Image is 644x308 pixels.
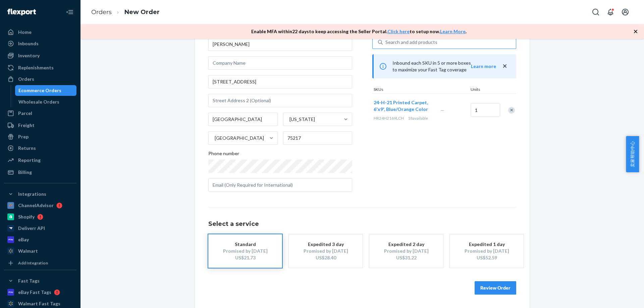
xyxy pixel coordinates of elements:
[4,38,76,49] a: Inbounds
[208,94,352,107] input: Street Address 2 (Optional)
[379,254,433,261] div: US$31.22
[626,136,639,172] button: 卖家帮助中心
[208,113,278,126] input: City
[469,86,499,94] div: Units
[4,62,76,73] a: Replenishments
[91,8,112,16] a: Orders
[379,248,433,254] div: Promised by [DATE]
[214,135,215,141] input: [GEOGRAPHIC_DATA]
[18,157,41,164] div: Reporting
[475,281,516,295] button: Review Order
[18,202,54,209] div: ChannelAdvisor
[460,248,514,254] div: Promised by [DATE]
[460,241,514,248] div: Expedited 1 day
[18,191,46,197] div: Integrations
[4,211,76,222] a: Shopify
[18,213,35,220] div: Shopify
[215,135,264,141] div: [GEOGRAPHIC_DATA]
[460,254,514,261] div: US$52.59
[4,189,76,199] button: Integrations
[18,300,60,307] div: Walmart Fast Tags
[4,287,76,298] a: eBay Fast Tags
[4,74,76,84] a: Orders
[18,169,32,176] div: Billing
[4,234,76,245] a: eBay
[18,87,61,94] div: Ecommerce Orders
[374,100,428,112] span: 24-H-21 Printed Carpet, 6'x9', Blue/Orange Color
[440,28,466,34] a: Learn More
[471,63,496,70] button: Learn more
[4,27,76,38] a: Home
[4,143,76,153] a: Returns
[471,103,500,117] input: Quantity
[4,155,76,166] a: Reporting
[208,150,239,160] span: Phone number
[385,39,437,46] div: Search and add products
[18,64,54,71] div: Replenishments
[508,107,515,114] div: Remove Item
[18,248,38,254] div: Walmart
[4,259,76,267] a: Add Integration
[374,99,432,113] button: 24-H-21 Printed Carpet, 6'x9', Blue/Orange Color
[604,5,617,19] button: Open notifications
[289,116,315,123] div: [US_STATE]
[18,76,34,82] div: Orders
[18,289,51,296] div: eBay Fast Tags
[501,63,508,70] button: close
[208,56,352,70] input: Company Name
[387,28,410,34] a: Click here
[283,131,353,145] input: ZIP Code
[289,234,363,268] button: Expedited 3 dayPromised by [DATE]US$28.40
[619,5,632,19] button: Open account menu
[4,108,76,119] a: Parcel
[4,223,76,234] a: Deliverr API
[369,234,443,268] button: Expedited 2 dayPromised by [DATE]US$31.22
[450,234,524,268] button: Expedited 1 dayPromised by [DATE]US$52.59
[4,131,76,142] a: Prep
[18,99,59,105] div: Wholesale Orders
[4,200,76,211] a: ChannelAdvisor
[299,254,353,261] div: US$28.40
[18,40,39,47] div: Inbounds
[18,133,29,140] div: Prep
[18,52,40,59] div: Inventory
[4,246,76,256] a: Walmart
[372,54,516,78] div: Inbound each SKU in 5 or more boxes to maximize your Fast Tag coverage
[208,221,516,228] h1: Select a service
[208,38,352,51] input: First & Last Name
[124,8,160,16] a: New Order
[589,5,602,19] button: Open Search Box
[440,107,444,113] span: —
[299,241,353,248] div: Expedited 3 day
[18,29,32,36] div: Home
[299,248,353,254] div: Promised by [DATE]
[18,225,45,232] div: Deliverr API
[372,86,469,94] div: SKUs
[18,145,36,151] div: Returns
[4,50,76,61] a: Inventory
[251,28,467,35] p: Enable MFA within 22 days to keep accessing the Seller Portal. to setup now. .
[218,248,272,254] div: Promised by [DATE]
[218,254,272,261] div: US$21.73
[15,97,77,107] a: Wholesale Orders
[4,275,76,286] button: Fast Tags
[408,116,428,121] span: 18 available
[18,122,35,129] div: Freight
[374,116,404,121] span: HR24H2169LCH
[7,9,36,15] img: Flexport logo
[18,260,48,266] div: Add Integration
[15,85,77,96] a: Ecommerce Orders
[63,5,76,19] button: Close Navigation
[18,278,40,284] div: Fast Tags
[4,167,76,178] a: Billing
[18,110,32,117] div: Parcel
[379,241,433,248] div: Expedited 2 day
[18,236,29,243] div: eBay
[208,234,282,268] button: StandardPromised by [DATE]US$21.73
[208,75,352,88] input: Street Address
[86,2,165,22] ol: breadcrumbs
[218,241,272,248] div: Standard
[208,178,352,192] input: Email (Only Required for International)
[4,120,76,131] a: Freight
